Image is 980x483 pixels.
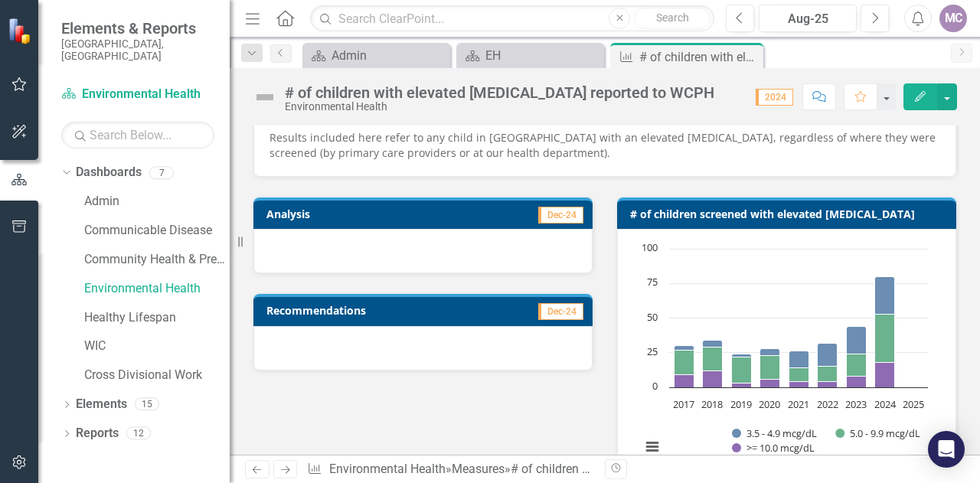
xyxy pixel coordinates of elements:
[84,367,230,384] a: Cross Divisional Work
[756,89,793,106] span: 2024
[675,375,694,388] path: 2017, 9. >= 10.0 mcg/dL.
[732,441,816,455] button: Show >= 10.0 mcg/dL
[647,275,658,289] text: 75
[253,85,277,109] img: Not Defined
[634,8,710,29] button: Search
[633,241,940,471] div: Chart. Highcharts interactive chart.
[61,38,214,63] small: [GEOGRAPHIC_DATA], [GEOGRAPHIC_DATA]
[285,101,714,113] div: Environmental Health
[732,383,752,388] path: 2019, 3. >= 10.0 mcg/dL.
[788,397,809,411] text: 2021
[76,396,127,413] a: Elements
[84,251,230,269] a: Community Health & Prevention
[845,397,867,411] text: 2023
[306,46,446,65] a: Admin
[835,426,922,440] button: Show 5.0 - 9.9 mcg/dL
[61,122,214,148] input: Search Below...
[703,341,723,348] path: 2018, 5. 3.5 - 4.9 mcg/dL.
[647,310,658,324] text: 50
[485,46,600,65] div: EH
[789,382,809,388] path: 2021, 4. >= 10.0 mcg/dL.
[656,11,689,24] span: Search
[135,398,159,411] div: 15
[452,462,505,476] a: Measures
[675,351,694,375] path: 2017, 18. 5.0 - 9.9 mcg/dL.
[647,344,658,358] text: 25
[789,368,809,382] path: 2021, 10. 5.0 - 9.9 mcg/dL.
[511,462,848,476] div: # of children with elevated [MEDICAL_DATA] reported to WCPH
[652,379,658,393] text: 0
[874,397,897,411] text: 2024
[266,305,483,316] h3: Recommendations
[675,249,915,368] g: 3.5 - 4.9 mcg/dL, bar series 1 of 3 with 9 bars.
[703,348,723,371] path: 2018, 17. 5.0 - 9.9 mcg/dL.
[285,84,714,101] div: # of children with elevated [MEDICAL_DATA] reported to WCPH
[928,431,965,468] div: Open Intercom Messenger
[732,354,752,357] path: 2019, 2. 3.5 - 4.9 mcg/dL.
[847,377,867,388] path: 2023, 8. >= 10.0 mcg/dL.
[875,315,895,363] path: 2024, 35. 5.0 - 9.9 mcg/dL.
[61,19,214,38] span: Elements & Reports
[817,397,838,411] text: 2022
[84,222,230,240] a: Communicable Disease
[332,46,446,65] div: Admin
[266,208,420,220] h3: Analysis
[642,240,658,254] text: 100
[732,426,818,440] button: Show 3.5 - 4.9 mcg/dL
[939,5,967,32] button: MC
[818,367,838,382] path: 2022, 11. 5.0 - 9.9 mcg/dL.
[307,461,593,478] div: » »
[903,397,924,411] text: 2025
[847,354,867,377] path: 2023, 16. 5.0 - 9.9 mcg/dL.
[701,397,723,411] text: 2018
[789,351,809,368] path: 2021, 12. 3.5 - 4.9 mcg/dL.
[310,5,714,32] input: Search ClearPoint...
[730,397,752,411] text: 2019
[875,277,895,315] path: 2024, 27. 3.5 - 4.9 mcg/dL.
[630,208,949,220] h3: # of children screened with elevated [MEDICAL_DATA]
[8,18,34,44] img: ClearPoint Strategy
[633,241,936,471] svg: Interactive chart
[703,371,723,388] path: 2018, 12. >= 10.0 mcg/dL.
[818,382,838,388] path: 2022, 4. >= 10.0 mcg/dL.
[760,349,780,356] path: 2020, 5. 3.5 - 4.9 mcg/dL.
[759,397,780,411] text: 2020
[84,280,230,298] a: Environmental Health
[329,462,446,476] a: Environmental Health
[818,344,838,367] path: 2022, 17. 3.5 - 4.9 mcg/dL.
[84,193,230,210] a: Admin
[642,436,663,458] button: View chart menu, Chart
[84,309,230,327] a: Healthy Lifespan
[847,327,867,354] path: 2023, 20. 3.5 - 4.9 mcg/dL.
[76,425,119,442] a: Reports
[760,380,780,388] path: 2020, 6. >= 10.0 mcg/dL.
[764,10,851,28] div: Aug-25
[460,46,600,65] a: EH
[149,166,174,179] div: 7
[639,47,759,67] div: # of children with elevated [MEDICAL_DATA] reported to WCPH
[732,357,752,383] path: 2019, 19. 5.0 - 9.9 mcg/dL.
[269,127,940,161] p: Results included here refer to any child in [GEOGRAPHIC_DATA] with an elevated [MEDICAL_DATA], re...
[538,303,583,320] span: Dec-24
[76,164,142,181] a: Dashboards
[759,5,857,32] button: Aug-25
[126,427,151,440] div: 12
[61,86,214,103] a: Environmental Health
[538,207,583,224] span: Dec-24
[673,397,694,411] text: 2017
[875,363,895,388] path: 2024, 18. >= 10.0 mcg/dL.
[84,338,230,355] a: WIC
[675,346,694,351] path: 2017, 3. 3.5 - 4.9 mcg/dL.
[760,356,780,380] path: 2020, 17. 5.0 - 9.9 mcg/dL.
